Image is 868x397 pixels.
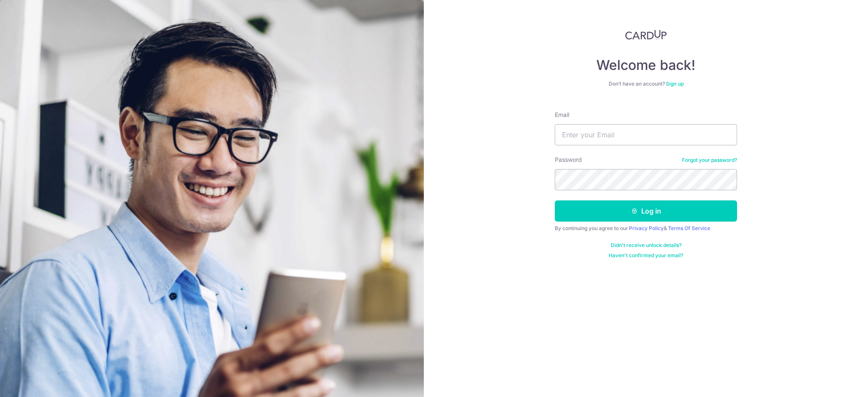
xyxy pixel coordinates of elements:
div: Don’t have an account? [555,81,737,87]
input: Enter your Email [555,124,737,145]
button: Log in [555,200,737,222]
a: Haven't confirmed your email? [609,252,683,259]
div: By continuing you agree to our & [555,225,737,232]
h4: Welcome back! [555,57,737,74]
label: Password [555,155,582,164]
label: Email [555,111,569,119]
a: Forgot your password? [682,157,737,164]
a: Privacy Policy [629,225,664,231]
a: Terms Of Service [668,225,710,231]
a: Sign up [666,81,684,87]
a: Didn't receive unlock details? [611,242,682,249]
img: CardUp Logo [625,30,667,40]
